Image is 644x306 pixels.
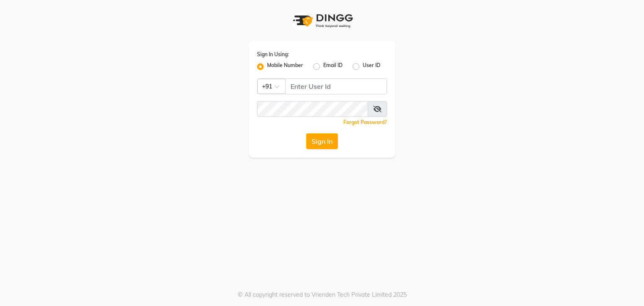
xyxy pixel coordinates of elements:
[363,62,380,72] label: User ID
[285,78,387,94] input: Username
[257,101,368,117] input: Username
[306,133,338,149] button: Sign In
[343,119,387,125] a: Forgot Password?
[323,62,343,72] label: Email ID
[257,51,289,58] label: Sign In Using:
[288,8,356,33] img: logo1.svg
[267,62,303,72] label: Mobile Number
